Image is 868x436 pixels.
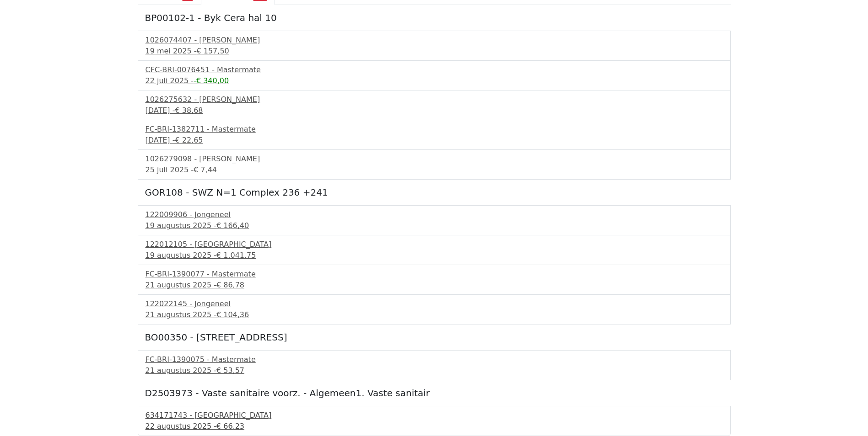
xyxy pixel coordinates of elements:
[146,250,723,261] div: 19 augustus 2025 -
[146,239,723,261] a: 122012105 - [GEOGRAPHIC_DATA]19 augustus 2025 -€ 1.041,75
[145,388,723,399] h5: D2503973 - Vaste sanitaire voorz. - Algemeen1. Vaste sanitair
[146,209,723,231] a: 122009906 - Jongeneel19 augustus 2025 -€ 166,40
[146,94,723,105] div: 1026275632 - [PERSON_NAME]
[146,165,723,175] div: 25 juli 2025 -
[146,64,723,86] a: CFC-BRI-0076451 - Mastermate22 juli 2025 --€ 340,00
[146,154,723,175] a: 1026279098 - [PERSON_NAME]25 juli 2025 -€ 7,44
[216,251,256,260] span: € 1.041,75
[146,209,723,220] div: 122009906 - Jongeneel
[145,12,723,23] h5: BP00102-1 - Byk Cera hal 10
[146,64,723,75] div: CFC-BRI-0076451 - Mastermate
[145,332,723,343] h5: BO00350 - [STREET_ADDRESS]
[146,309,723,320] div: 21 augustus 2025 -
[146,365,723,376] div: 21 augustus 2025 -
[146,135,723,146] div: [DATE] -
[216,422,244,431] span: € 66,23
[146,410,723,421] div: 634171743 - [GEOGRAPHIC_DATA]
[216,221,249,230] span: € 166,40
[146,410,723,432] a: 634171743 - [GEOGRAPHIC_DATA]22 augustus 2025 -€ 66,23
[146,298,723,320] a: 122022145 - Jongeneel21 augustus 2025 -€ 104,36
[146,94,723,116] a: 1026275632 - [PERSON_NAME][DATE] -€ 38,68
[146,35,723,46] div: 1026074407 - [PERSON_NAME]
[146,269,723,291] a: FC-BRI-1390077 - Mastermate21 augustus 2025 -€ 86,78
[146,220,723,231] div: 19 augustus 2025 -
[146,124,723,146] a: FC-BRI-1382711 - Mastermate[DATE] -€ 22,65
[194,76,229,85] span: -€ 340,00
[145,187,723,198] h5: GOR108 - SWZ N=1 Complex 236 +241
[194,165,217,174] span: € 7,44
[146,75,723,86] div: 22 juli 2025 -
[196,47,229,55] span: € 157,50
[146,421,723,432] div: 22 augustus 2025 -
[146,354,723,365] div: FC-BRI-1390075 - Mastermate
[216,366,244,375] span: € 53,57
[146,35,723,57] a: 1026074407 - [PERSON_NAME]19 mei 2025 -€ 157,50
[146,354,723,376] a: FC-BRI-1390075 - Mastermate21 augustus 2025 -€ 53,57
[175,136,203,144] span: € 22,65
[146,298,723,309] div: 122022145 - Jongeneel
[216,281,244,289] span: € 86,78
[175,106,203,115] span: € 38,68
[216,310,249,319] span: € 104,36
[146,269,723,280] div: FC-BRI-1390077 - Mastermate
[146,280,723,291] div: 21 augustus 2025 -
[146,239,723,250] div: 122012105 - [GEOGRAPHIC_DATA]
[146,124,723,135] div: FC-BRI-1382711 - Mastermate
[146,154,723,165] div: 1026279098 - [PERSON_NAME]
[146,46,723,57] div: 19 mei 2025 -
[146,105,723,116] div: [DATE] -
